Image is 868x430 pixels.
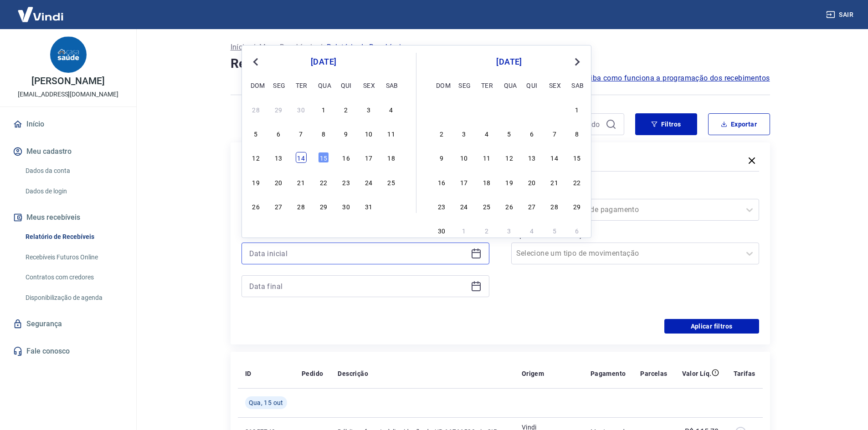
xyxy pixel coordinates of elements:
div: Choose terça-feira, 11 de novembro de 2025 [481,152,492,163]
div: Choose segunda-feira, 6 de outubro de 2025 [273,128,284,139]
div: Choose sábado, 18 de outubro de 2025 [386,152,397,163]
div: Choose quarta-feira, 8 de outubro de 2025 [318,128,329,139]
button: Filtros [635,113,697,135]
div: month 2025-10 [249,102,398,212]
div: Choose segunda-feira, 10 de novembro de 2025 [458,152,469,163]
p: Pagamento [591,369,626,378]
div: Choose quinta-feira, 16 de outubro de 2025 [341,152,352,163]
div: Choose segunda-feira, 29 de setembro de 2025 [273,104,284,115]
div: Choose quarta-feira, 19 de novembro de 2025 [504,177,515,187]
div: Choose segunda-feira, 1 de dezembro de 2025 [458,225,469,236]
div: Choose sexta-feira, 3 de outubro de 2025 [363,104,374,115]
div: month 2025-11 [435,102,584,237]
p: Parcelas [640,369,667,378]
p: Meus Recebíveis [259,42,316,53]
div: seg [273,80,284,91]
div: Choose terça-feira, 25 de novembro de 2025 [481,201,492,212]
div: Choose sexta-feira, 10 de outubro de 2025 [363,128,374,139]
div: Choose quinta-feira, 27 de novembro de 2025 [526,201,537,212]
div: Choose sexta-feira, 14 de novembro de 2025 [549,152,560,163]
p: Pedido [302,369,323,378]
div: Choose domingo, 5 de outubro de 2025 [251,128,262,139]
img: 76bee8aa-0cdf-4994-adef-68cb94c950f4.jpeg [50,36,87,73]
div: qui [341,80,352,91]
div: Choose terça-feira, 18 de novembro de 2025 [481,177,492,187]
div: Choose sábado, 6 de dezembro de 2025 [571,225,582,236]
div: dom [436,80,447,91]
div: Choose segunda-feira, 3 de novembro de 2025 [458,128,469,139]
div: dom [251,80,262,91]
div: Choose sábado, 11 de outubro de 2025 [386,128,397,139]
div: Choose sexta-feira, 17 de outubro de 2025 [363,152,374,163]
div: Choose sexta-feira, 31 de outubro de 2025 [549,104,560,115]
p: / [252,42,256,53]
div: Choose domingo, 28 de setembro de 2025 [251,104,262,115]
div: Choose terça-feira, 28 de outubro de 2025 [296,201,307,212]
div: Choose sábado, 4 de outubro de 2025 [386,104,397,115]
button: Aplicar filtros [664,319,759,334]
div: Choose sexta-feira, 5 de dezembro de 2025 [549,225,560,236]
a: Dados da conta [22,162,125,180]
div: Choose quarta-feira, 3 de dezembro de 2025 [504,225,515,236]
div: seg [458,80,469,91]
div: Choose quarta-feira, 29 de outubro de 2025 [318,201,329,212]
div: Choose segunda-feira, 20 de outubro de 2025 [273,177,284,187]
p: / [319,42,323,53]
div: Choose sexta-feira, 7 de novembro de 2025 [549,128,560,139]
span: Qua, 15 out [249,398,283,407]
div: qua [318,80,329,91]
a: Início [11,114,125,134]
p: Descrição [338,369,368,378]
div: Choose sexta-feira, 28 de novembro de 2025 [549,201,560,212]
div: Choose domingo, 23 de novembro de 2025 [436,201,447,212]
div: Choose quinta-feira, 30 de outubro de 2025 [526,104,537,115]
button: Meus recebíveis [11,207,125,228]
div: Choose quarta-feira, 1 de outubro de 2025 [318,104,329,115]
div: Choose sábado, 15 de novembro de 2025 [571,152,582,163]
div: Choose sábado, 22 de novembro de 2025 [571,177,582,187]
div: ter [296,80,307,91]
div: Choose quarta-feira, 12 de novembro de 2025 [504,152,515,163]
div: Choose domingo, 2 de novembro de 2025 [436,128,447,139]
p: Valor Líq. [682,369,712,378]
div: Choose quarta-feira, 26 de novembro de 2025 [504,201,515,212]
div: Choose terça-feira, 30 de setembro de 2025 [296,104,307,115]
a: Início [231,42,249,53]
div: Choose terça-feira, 21 de outubro de 2025 [296,177,307,187]
div: Choose terça-feira, 4 de novembro de 2025 [481,128,492,139]
div: qua [504,80,515,91]
div: Choose terça-feira, 2 de dezembro de 2025 [481,225,492,236]
div: Choose quarta-feira, 22 de outubro de 2025 [318,177,329,187]
div: [DATE] [435,56,584,67]
div: Choose domingo, 30 de novembro de 2025 [436,225,447,236]
div: Choose domingo, 16 de novembro de 2025 [436,177,447,187]
div: ter [481,80,492,91]
p: Tarifas [734,369,755,378]
button: Next Month [572,56,583,67]
a: Segurança [11,314,125,334]
label: Tipo de Movimentação [513,230,757,241]
p: ID [245,369,252,378]
div: sab [571,80,582,91]
a: Dados de login [22,182,125,201]
div: Choose quarta-feira, 29 de outubro de 2025 [504,104,515,115]
button: Meu cadastro [11,142,125,162]
button: Previous Month [250,56,261,67]
a: Fale conosco [11,341,125,361]
div: Choose quarta-feira, 15 de outubro de 2025 [318,152,329,163]
p: [EMAIL_ADDRESS][DOMAIN_NAME] [18,90,118,99]
div: sex [363,80,374,91]
p: Relatório de Recebíveis [327,42,405,53]
div: Choose segunda-feira, 13 de outubro de 2025 [273,152,284,163]
div: Choose quarta-feira, 5 de novembro de 2025 [504,128,515,139]
div: Choose sábado, 25 de outubro de 2025 [386,177,397,187]
input: Data final [249,279,467,293]
input: Data inicial [249,247,467,260]
div: Choose segunda-feira, 27 de outubro de 2025 [458,104,469,115]
div: Choose sexta-feira, 24 de outubro de 2025 [363,177,374,187]
div: Choose sábado, 8 de novembro de 2025 [571,128,582,139]
div: Choose sábado, 1 de novembro de 2025 [386,201,397,212]
a: Saiba como funciona a programação dos recebimentos [582,73,770,84]
div: Choose domingo, 12 de outubro de 2025 [251,152,262,163]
